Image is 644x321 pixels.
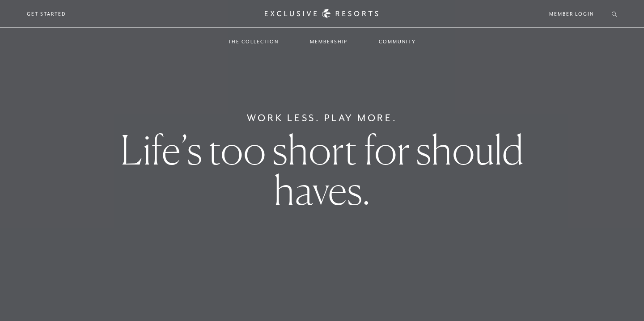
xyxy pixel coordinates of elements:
[27,10,66,18] a: Get Started
[549,10,593,18] a: Member Login
[247,111,398,125] h6: Work Less. Play More.
[370,29,424,55] a: Community
[113,130,532,210] h1: Life’s too short for should haves.
[301,29,356,55] a: Membership
[219,29,288,55] a: The Collection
